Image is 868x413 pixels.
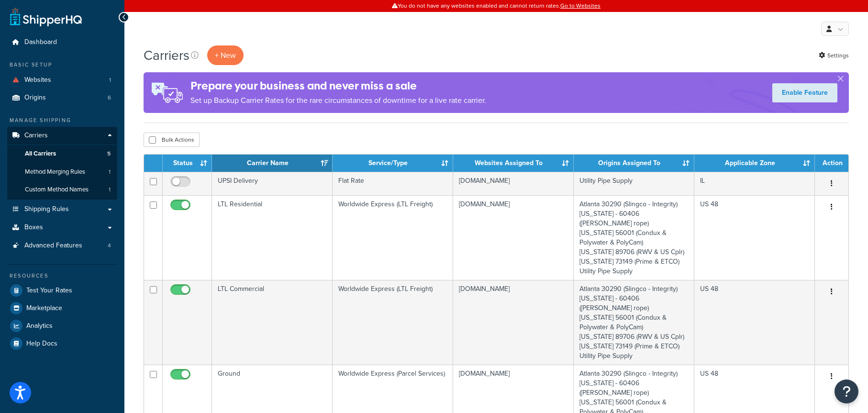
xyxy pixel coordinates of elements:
[26,340,57,348] span: Help Docs
[7,282,117,299] a: Test Your Rates
[772,83,837,102] a: Enable Feature
[163,155,212,172] th: Status: activate to sort column ascending
[7,272,117,280] div: Resources
[453,172,574,195] td: [DOMAIN_NAME]
[24,205,69,213] span: Shipping Rules
[24,94,46,102] span: Origins
[107,150,111,158] span: 5
[7,116,117,124] div: Manage Shipping
[26,287,72,295] span: Test Your Rates
[109,168,111,176] span: 1
[25,186,89,194] span: Custom Method Names
[212,155,333,172] th: Carrier Name: activate to sort column ascending
[26,304,62,313] span: Marketplace
[7,71,117,89] li: Websites
[7,201,117,218] a: Shipping Rules
[7,181,117,199] a: Custom Method Names 1
[108,94,111,102] span: 6
[815,155,848,172] th: Action
[7,300,117,317] a: Marketplace
[7,163,117,181] li: Method Merging Rules
[190,94,486,107] p: Set up Backup Carrier Rates for the rare circumstances of downtime for a live rate carrier.
[10,7,82,26] a: ShipperHQ Home
[212,280,333,365] td: LTL Commercial
[694,280,815,365] td: US 48
[560,1,601,10] a: Go to Websites
[24,132,48,140] span: Carriers
[24,76,51,84] span: Websites
[109,76,111,84] span: 1
[144,72,190,113] img: ad-rules-rateshop-fe6ec290ccb7230408bd80ed9643f0289d75e0ffd9eb532fc0e269fcd187b520.png
[212,172,333,195] td: UPSI Delivery
[25,168,85,176] span: Method Merging Rules
[7,237,117,255] li: Advanced Features
[694,155,815,172] th: Applicable Zone: activate to sort column ascending
[7,127,117,200] li: Carriers
[453,195,574,280] td: [DOMAIN_NAME]
[694,172,815,195] td: IL
[7,145,117,163] a: All Carriers 5
[7,33,117,51] a: Dashboard
[7,71,117,89] a: Websites 1
[7,127,117,145] a: Carriers
[7,61,117,69] div: Basic Setup
[574,280,694,365] td: Atlanta 30290 (Slingco - Integrity) [US_STATE] - 60406 ([PERSON_NAME] rope) [US_STATE] 56001 (Con...
[333,280,453,365] td: Worldwide Express (LTL Freight)
[24,242,82,250] span: Advanced Features
[574,172,694,195] td: Utility Pipe Supply
[7,163,117,181] a: Method Merging Rules 1
[7,89,117,107] li: Origins
[574,155,694,172] th: Origins Assigned To: activate to sort column ascending
[26,322,53,330] span: Analytics
[25,150,56,158] span: All Carriers
[7,335,117,352] a: Help Docs
[694,195,815,280] td: US 48
[7,145,117,163] li: All Carriers
[453,280,574,365] td: [DOMAIN_NAME]
[333,155,453,172] th: Service/Type: activate to sort column ascending
[144,133,200,147] button: Bulk Actions
[24,38,57,46] span: Dashboard
[7,181,117,199] li: Custom Method Names
[24,223,43,232] span: Boxes
[190,78,486,94] h4: Prepare your business and never miss a sale
[819,49,849,62] a: Settings
[453,155,574,172] th: Websites Assigned To: activate to sort column ascending
[574,195,694,280] td: Atlanta 30290 (Slingco - Integrity) [US_STATE] - 60406 ([PERSON_NAME] rope) [US_STATE] 56001 (Con...
[109,186,111,194] span: 1
[835,380,858,403] button: Open Resource Center
[212,195,333,280] td: LTL Residential
[144,46,189,65] h1: Carriers
[333,172,453,195] td: Flat Rate
[333,195,453,280] td: Worldwide Express (LTL Freight)
[207,45,244,65] button: + New
[108,242,111,250] span: 4
[7,89,117,107] a: Origins 6
[7,237,117,255] a: Advanced Features 4
[7,317,117,335] a: Analytics
[7,219,117,236] a: Boxes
